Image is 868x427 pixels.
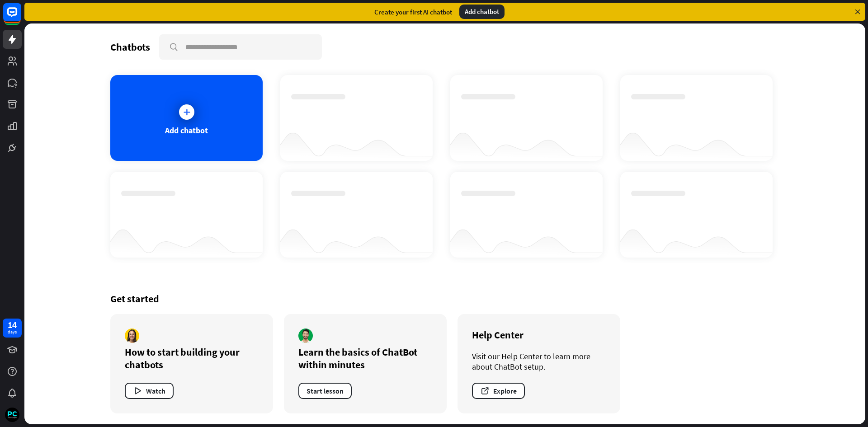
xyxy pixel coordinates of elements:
[3,319,22,338] a: 14 days
[298,383,352,399] button: Start lesson
[125,328,139,343] img: author
[7,4,34,31] button: Open LiveChat chat widget
[472,351,606,372] div: Visit our Help Center to learn more about ChatBot setup.
[298,328,313,343] img: author
[8,321,17,329] div: 14
[110,292,779,305] div: Get started
[459,5,505,19] div: Add chatbot
[472,328,606,341] div: Help Center
[298,346,432,371] div: Learn the basics of ChatBot within minutes
[125,346,259,371] div: How to start building your chatbots
[110,41,150,53] div: Chatbots
[8,329,17,335] div: days
[374,8,452,16] div: Create your first AI chatbot
[165,125,208,136] div: Add chatbot
[472,383,525,399] button: Explore
[125,383,174,399] button: Watch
